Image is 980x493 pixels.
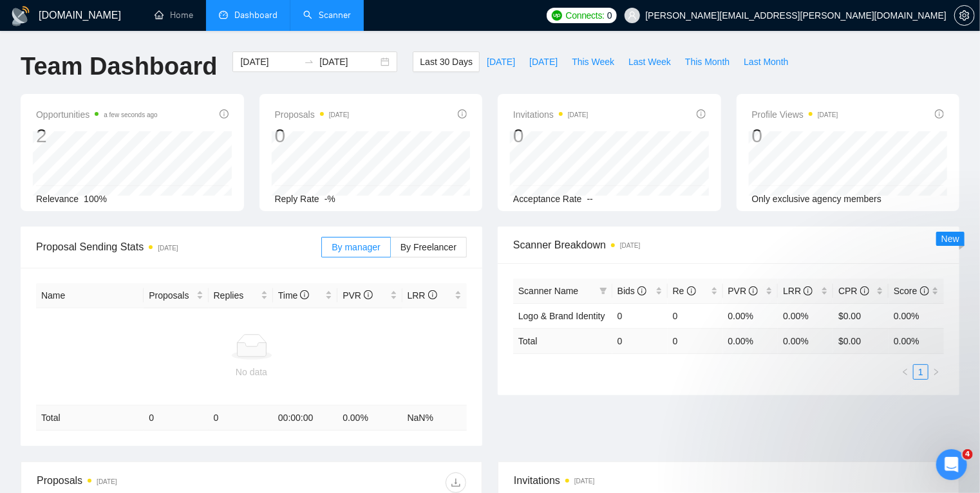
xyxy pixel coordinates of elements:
[304,57,314,67] span: swap-right
[928,364,944,380] button: right
[36,124,158,148] div: 2
[275,107,350,122] span: Proposals
[552,10,562,21] img: upwork-logo.png
[84,194,107,204] span: 100%
[954,10,975,21] a: setting
[149,288,193,302] span: Proposals
[697,109,706,118] span: info-circle
[36,405,144,431] td: Total
[10,6,31,26] img: logo
[620,242,640,249] time: [DATE]
[446,472,466,493] button: download
[928,364,944,380] li: Next Page
[833,328,889,353] td: $ 0.00
[936,449,967,480] iframe: Intercom live chat
[36,107,158,122] span: Opportunities
[898,364,913,380] button: left
[898,364,913,380] li: Previous Page
[155,10,193,21] a: homeHome
[572,55,614,69] span: This Week
[568,111,588,118] time: [DATE]
[752,107,838,122] span: Profile Views
[513,124,589,148] div: 0
[513,194,582,204] span: Acceptance Rate
[514,472,943,488] span: Invitations
[332,242,380,252] span: By manager
[920,286,929,295] span: info-circle
[728,286,759,296] span: PVR
[607,8,612,23] span: 0
[889,328,944,353] td: 0.00 %
[36,239,321,255] span: Proposal Sending Stats
[209,283,273,308] th: Replies
[723,303,778,328] td: 0.00%
[685,55,730,69] span: This Month
[955,10,974,21] span: setting
[220,109,229,118] span: info-circle
[234,10,278,21] span: Dashboard
[428,290,437,299] span: info-circle
[752,194,882,204] span: Only exclusive agency members
[480,51,522,72] button: [DATE]
[860,286,869,295] span: info-circle
[278,290,309,301] span: Time
[408,290,437,301] span: LRR
[833,303,889,328] td: $0.00
[628,55,671,69] span: Last Week
[749,286,758,295] span: info-circle
[413,51,480,72] button: Last 30 Days
[518,286,578,296] span: Scanner Name
[737,51,795,72] button: Last Month
[209,405,273,431] td: 0
[574,478,594,485] time: [DATE]
[963,449,973,460] span: 4
[621,51,678,72] button: Last Week
[518,311,605,321] a: Logo & Brand Identity
[214,288,258,302] span: Replies
[513,237,944,253] span: Scanner Breakdown
[158,245,178,252] time: [DATE]
[597,281,610,301] span: filter
[599,287,607,295] span: filter
[522,51,565,72] button: [DATE]
[673,286,696,296] span: Re
[300,290,309,299] span: info-circle
[566,8,605,23] span: Connects:
[37,472,252,493] div: Proposals
[744,55,788,69] span: Last Month
[894,286,928,296] span: Score
[678,51,737,72] button: This Month
[487,55,515,69] span: [DATE]
[722,368,980,458] iframe: Intercom notifications message
[513,328,612,353] td: Total
[778,303,833,328] td: 0.00%
[400,242,457,252] span: By Freelancer
[337,405,402,431] td: 0.00 %
[343,290,373,301] span: PVR
[889,303,944,328] td: 0.00%
[778,328,833,353] td: 0.00 %
[325,194,335,204] span: -%
[420,55,473,69] span: Last 30 Days
[329,111,349,118] time: [DATE]
[818,111,838,118] time: [DATE]
[273,405,337,431] td: 00:00:00
[628,11,637,20] span: user
[637,286,646,295] span: info-circle
[21,51,217,82] h1: Team Dashboard
[275,124,350,148] div: 0
[275,194,319,204] span: Reply Rate
[687,286,696,295] span: info-circle
[304,57,314,67] span: to
[587,194,593,204] span: --
[565,51,621,72] button: This Week
[458,109,467,118] span: info-circle
[668,303,723,328] td: 0
[529,55,558,69] span: [DATE]
[104,111,157,118] time: a few seconds ago
[617,286,646,296] span: Bids
[219,10,228,19] span: dashboard
[723,328,778,353] td: 0.00 %
[303,10,351,21] a: searchScanner
[364,290,373,299] span: info-circle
